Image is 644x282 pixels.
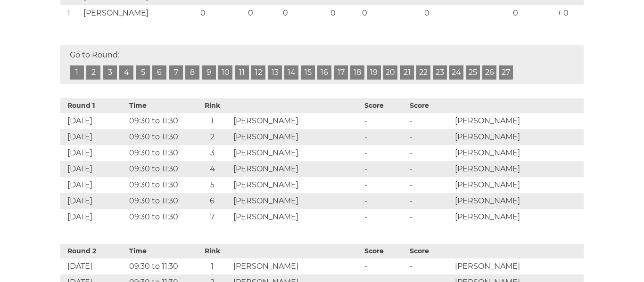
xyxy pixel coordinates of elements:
td: [DATE] [60,209,127,225]
a: 14 [284,65,298,80]
th: Round 1 [60,98,127,113]
a: 17 [334,65,348,80]
td: 09:30 to 11:30 [127,113,193,129]
td: - [362,161,407,177]
td: - [407,145,453,161]
td: [PERSON_NAME] [231,209,362,225]
th: Time [127,244,193,258]
td: [PERSON_NAME] [453,177,584,193]
td: - [362,209,407,225]
td: 0 [511,5,555,22]
td: - [362,177,407,193]
td: 0 [281,5,328,22]
div: Go to Round: [60,45,584,84]
td: 5 [193,177,231,193]
td: [DATE] [60,145,127,161]
a: 7 [169,65,183,80]
td: [DATE] [60,177,127,193]
td: [PERSON_NAME] [231,145,362,161]
td: - [362,258,407,274]
a: 1 [70,65,84,80]
td: 09:30 to 11:30 [127,258,193,274]
td: [DATE] [60,161,127,177]
td: - [362,129,407,145]
th: Score [407,98,453,113]
td: 6 [193,193,231,209]
a: 18 [350,65,364,80]
td: 09:30 to 11:30 [127,193,193,209]
a: 4 [119,65,133,80]
th: Rink [193,244,231,258]
th: Time [127,98,193,113]
td: [PERSON_NAME] [453,129,584,145]
td: + 0 [555,5,584,22]
a: 20 [383,65,397,80]
td: 0 [246,5,281,22]
th: Score [362,244,407,258]
td: 3 [193,145,231,161]
a: 23 [433,65,447,80]
td: 09:30 to 11:30 [127,209,193,225]
td: [PERSON_NAME] [231,177,362,193]
a: 19 [367,65,381,80]
a: 16 [317,65,331,80]
td: - [407,129,453,145]
a: 24 [449,65,463,80]
td: - [407,177,453,193]
a: 22 [416,65,430,80]
a: 9 [202,65,216,80]
a: 15 [301,65,315,80]
td: [PERSON_NAME] [231,258,362,274]
td: 09:30 to 11:30 [127,145,193,161]
td: - [362,193,407,209]
th: Score [362,98,407,113]
td: 2 [193,129,231,145]
td: - [407,113,453,129]
a: 27 [499,65,513,80]
a: 26 [482,65,496,80]
th: Round 2 [60,244,127,258]
td: 0 [198,5,246,22]
a: 8 [185,65,199,80]
td: [PERSON_NAME] [453,161,584,177]
td: 0 [360,5,422,22]
a: 2 [86,65,100,80]
td: 09:30 to 11:30 [127,129,193,145]
td: 7 [193,209,231,225]
td: [PERSON_NAME] [231,161,362,177]
a: 11 [235,65,249,80]
a: 25 [466,65,480,80]
td: - [407,193,453,209]
td: 1 [60,5,81,22]
td: [PERSON_NAME] [453,209,584,225]
td: - [407,161,453,177]
th: Rink [193,98,231,113]
td: [PERSON_NAME] [231,193,362,209]
td: [PERSON_NAME] [453,258,584,274]
td: 09:30 to 11:30 [127,161,193,177]
td: [DATE] [60,113,127,129]
a: 5 [136,65,150,80]
td: [DATE] [60,129,127,145]
td: - [362,145,407,161]
td: [PERSON_NAME] [453,113,584,129]
td: 09:30 to 11:30 [127,177,193,193]
td: - [362,113,407,129]
td: [PERSON_NAME] [231,129,362,145]
td: [PERSON_NAME] [453,193,584,209]
td: 1 [193,113,231,129]
td: [DATE] [60,193,127,209]
td: [PERSON_NAME] [81,5,198,22]
td: 0 [328,5,360,22]
td: [PERSON_NAME] [453,145,584,161]
td: 0 [422,5,511,22]
td: 4 [193,161,231,177]
td: - [407,209,453,225]
a: 10 [218,65,232,80]
td: [PERSON_NAME] [231,113,362,129]
a: 3 [103,65,117,80]
a: 12 [251,65,265,80]
td: - [407,258,453,274]
a: 13 [268,65,282,80]
td: 1 [193,258,231,274]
